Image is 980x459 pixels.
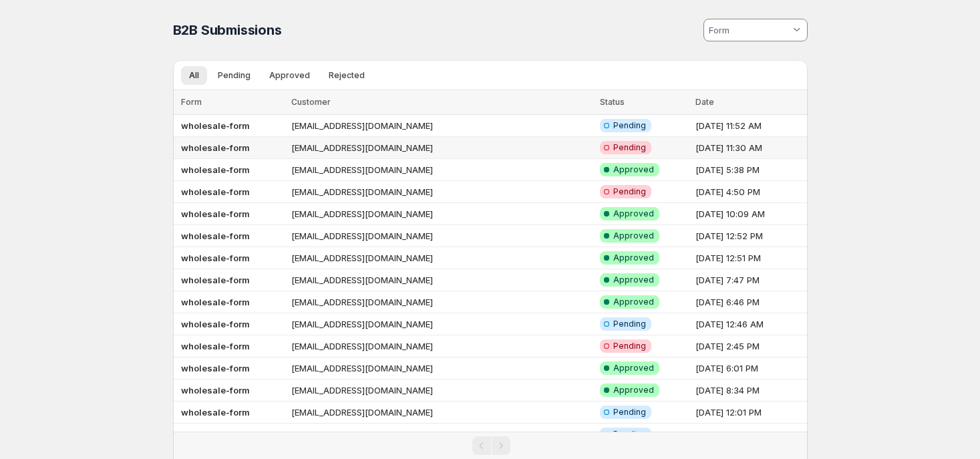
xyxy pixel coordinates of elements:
span: Pending [613,142,646,153]
td: [EMAIL_ADDRESS][DOMAIN_NAME] [287,181,596,203]
span: Form [181,97,202,107]
td: [DATE] 6:46 PM [691,291,807,313]
span: Approved [613,363,654,373]
td: [DATE] 10:09 AM [691,203,807,225]
span: Customer [291,97,331,107]
td: [DATE] 11:52 AM [691,115,807,137]
b: wholesale-form [181,231,250,241]
td: [DATE] 8:34 PM [691,379,807,402]
b: wholesale-form [181,341,250,351]
span: Pending [613,407,646,418]
span: All [189,70,199,81]
b: wholesale-form [181,253,250,263]
b: wholesale-form [181,275,250,285]
span: Pending [613,319,646,329]
td: [EMAIL_ADDRESS][DOMAIN_NAME] [287,379,596,402]
nav: Pagination [173,432,808,459]
td: [EMAIL_ADDRESS][DOMAIN_NAME] [287,247,596,269]
span: Rejected [329,70,365,81]
span: Approved [613,275,654,285]
span: Pending [613,120,646,131]
td: [DATE] 12:51 PM [691,247,807,269]
span: Pending [613,186,646,197]
td: [EMAIL_ADDRESS][DOMAIN_NAME] [287,402,596,424]
td: [DATE] 5:38 PM [691,159,807,181]
td: [EMAIL_ADDRESS][DOMAIN_NAME] [287,424,596,446]
span: Approved [613,253,654,263]
td: [DATE] 7:47 PM [691,269,807,291]
td: [DATE] 12:46 AM [691,313,807,335]
span: Status [600,97,625,107]
span: Pending [613,341,646,351]
td: [EMAIL_ADDRESS][DOMAIN_NAME] [287,225,596,247]
b: wholesale-form [181,429,250,440]
b: wholesale-form [181,407,250,418]
b: wholesale-form [181,142,250,153]
td: [EMAIL_ADDRESS][DOMAIN_NAME] [287,137,596,159]
b: wholesale-form [181,385,250,396]
span: Approved [613,297,654,307]
b: wholesale-form [181,363,250,373]
td: [EMAIL_ADDRESS][DOMAIN_NAME] [287,203,596,225]
td: [EMAIL_ADDRESS][DOMAIN_NAME] [287,115,596,137]
td: [EMAIL_ADDRESS][DOMAIN_NAME] [287,269,596,291]
td: [DATE] 2:45 PM [691,335,807,357]
b: wholesale-form [181,208,250,219]
td: [EMAIL_ADDRESS][DOMAIN_NAME] [287,291,596,313]
input: Form [707,19,790,41]
td: [EMAIL_ADDRESS][DOMAIN_NAME] [287,357,596,379]
span: Approved [269,70,310,81]
b: wholesale-form [181,319,250,329]
td: [EMAIL_ADDRESS][DOMAIN_NAME] [287,313,596,335]
b: wholesale-form [181,297,250,307]
span: Pending [613,429,646,440]
td: [DATE] 6:01 PM [691,357,807,379]
td: [DATE] 11:30 AM [691,137,807,159]
span: Approved [613,385,654,396]
td: [DATE] 11:59 AM [691,424,807,446]
span: Pending [218,70,251,81]
span: Approved [613,231,654,241]
span: Approved [613,208,654,219]
td: [DATE] 12:01 PM [691,402,807,424]
b: wholesale-form [181,164,250,175]
td: [EMAIL_ADDRESS][DOMAIN_NAME] [287,159,596,181]
span: B2B Submissions [173,22,282,38]
span: Date [695,97,714,107]
b: wholesale-form [181,120,250,131]
td: [EMAIL_ADDRESS][DOMAIN_NAME] [287,335,596,357]
td: [DATE] 12:52 PM [691,225,807,247]
span: Approved [613,164,654,175]
b: wholesale-form [181,186,250,197]
td: [DATE] 4:50 PM [691,181,807,203]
